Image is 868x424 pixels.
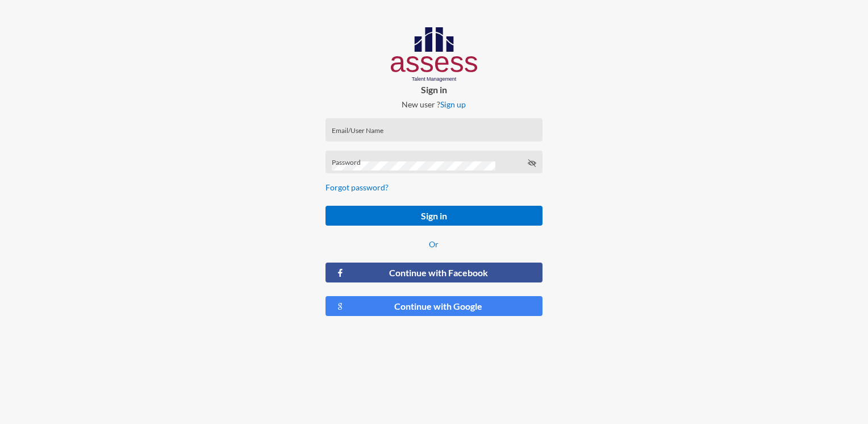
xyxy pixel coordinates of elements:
[325,182,389,192] a: Forgot password?
[325,296,542,316] button: Continue with Google
[316,99,551,109] p: New user ?
[325,263,542,282] button: Continue with Facebook
[325,239,542,249] p: Or
[391,27,478,82] img: AssessLogoo.svg
[325,206,542,226] button: Sign in
[316,84,551,95] p: Sign in
[440,99,466,109] a: Sign up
